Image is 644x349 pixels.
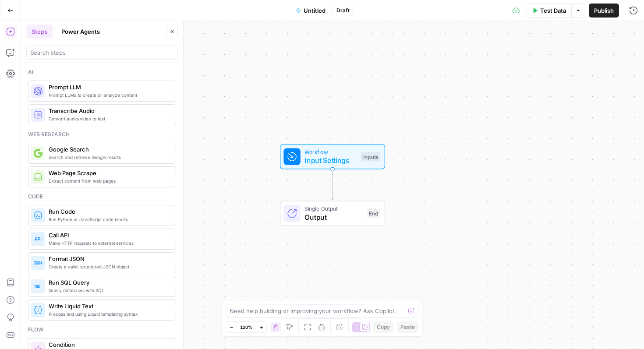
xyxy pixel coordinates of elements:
[49,145,169,154] span: Google Search
[49,310,169,317] span: Process text using Liquid templating syntax
[304,204,362,213] span: Single Output
[304,148,357,156] span: Workflow
[49,115,169,122] span: Convert audio/video to text
[49,287,169,294] span: Query databases with SQL
[589,4,619,18] button: Publish
[367,209,380,219] div: End
[49,207,169,216] span: Run Code
[240,324,252,331] span: 120%
[49,231,169,240] span: Call API
[28,193,176,201] div: Code
[304,212,362,222] span: Output
[377,323,390,331] span: Copy
[56,25,105,39] button: Power Agents
[397,321,418,333] button: Paste
[26,25,53,39] button: Steps
[304,6,326,15] span: Untitled
[251,144,414,169] div: WorkflowInput SettingsInputs
[28,68,176,76] div: Ai
[594,6,614,15] span: Publish
[373,321,393,333] button: Copy
[49,240,169,247] span: Make HTTP requests to external services
[527,4,571,18] button: Test Data
[49,92,169,99] span: Prompt LLMs to create or analyze content
[336,7,350,14] span: Draft
[28,326,176,334] div: Flow
[49,263,169,270] span: Create a valid, structured JSON object
[49,106,169,115] span: Transcribe Audio
[540,6,566,15] span: Test Data
[361,152,380,162] div: Inputs
[30,48,174,57] input: Search steps
[290,4,331,18] button: Untitled
[49,169,169,177] span: Web Page Scrape
[49,83,169,92] span: Prompt LLM
[400,323,415,331] span: Paste
[331,169,334,200] g: Edge from start to end
[251,201,414,226] div: Single OutputOutputEnd
[49,254,169,263] span: Format JSON
[304,155,357,166] span: Input Settings
[49,216,169,223] span: Run Python or JavaScript code blocks
[49,154,169,161] span: Search and retrieve Google results
[49,278,169,287] span: Run SQL Query
[28,130,176,138] div: Web research
[49,177,169,184] span: Extract content from web pages
[49,302,169,310] span: Write Liquid Text
[49,340,169,349] span: Condition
